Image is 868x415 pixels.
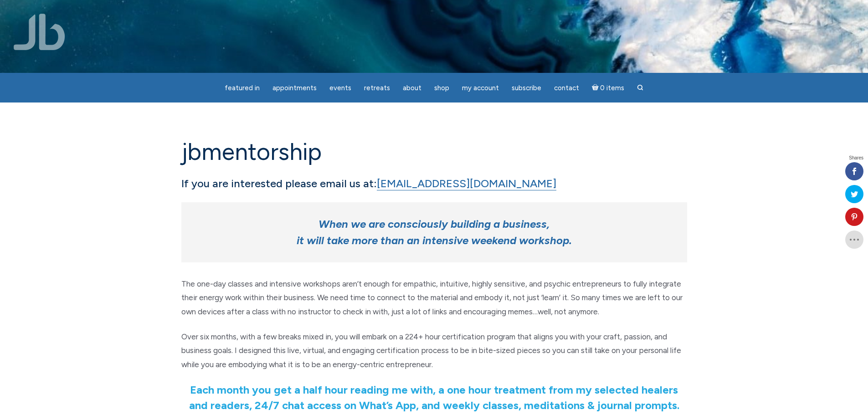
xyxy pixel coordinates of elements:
img: Jamie Butler. The Everyday Medium [14,14,65,50]
a: Subscribe [506,79,547,97]
span: Events [329,84,351,92]
em: it will take more than an intensive weekend workshop. [297,234,572,247]
span: My Account [462,84,499,92]
a: Cart0 items [586,78,630,97]
span: Appointments [272,84,317,92]
span: featured in [225,84,260,92]
a: About [397,79,427,97]
span: Retreats [364,84,390,92]
h5: If you are interested please email us at: [181,176,687,191]
span: 0 items [600,85,624,92]
span: Contact [554,84,579,92]
strong: Each month you get a half hour reading me with, a one hour treatment from my selected healers and... [189,383,679,412]
a: Appointments [267,79,322,97]
p: The one-day classes and intensive workshops aren’t enough for empathic, intuitive, highly sensiti... [181,277,687,319]
a: Contact [549,79,585,97]
span: Shares [849,156,863,160]
a: Retreats [359,79,395,97]
a: [EMAIL_ADDRESS][DOMAIN_NAME] [377,177,556,190]
span: About [403,84,421,92]
a: Events [324,79,357,97]
h1: JBMentorship [181,139,687,165]
p: Over six months, with a few breaks mixed in, you will embark on a 224+ hour certification program... [181,330,687,372]
span: Subscribe [512,84,541,92]
i: Cart [592,84,601,92]
a: Shop [429,79,455,97]
span: Shop [434,84,449,92]
a: My Account [457,79,504,97]
a: featured in [219,79,265,97]
em: When we are consciously building a business, [318,217,550,231]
